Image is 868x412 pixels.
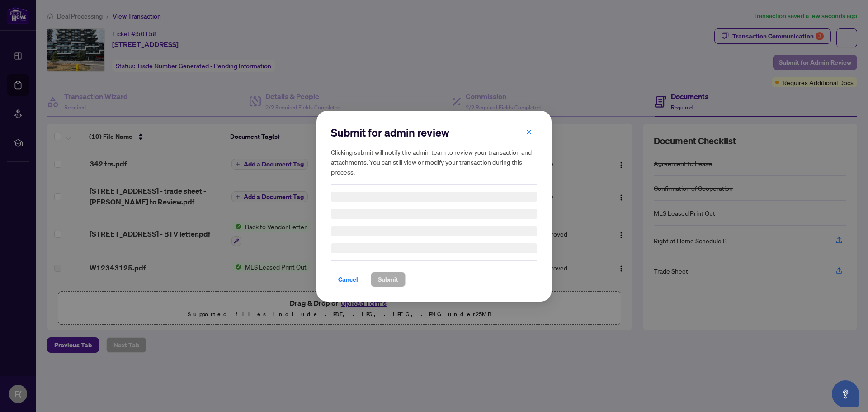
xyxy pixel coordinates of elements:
[331,272,365,287] button: Cancel
[331,125,537,140] h2: Submit for admin review
[526,128,532,135] span: close
[832,380,859,407] button: Open asap
[331,147,537,177] h5: Clicking submit will notify the admin team to review your transaction and attachments. You can st...
[371,272,406,287] button: Submit
[338,272,358,287] span: Cancel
